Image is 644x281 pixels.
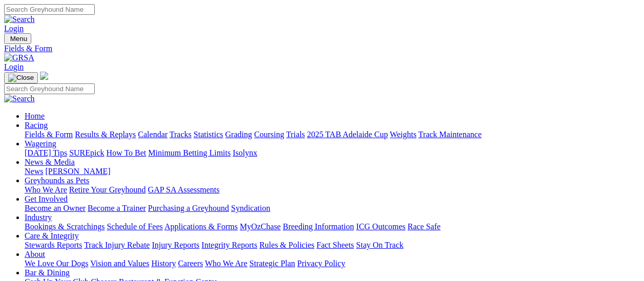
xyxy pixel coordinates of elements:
[259,241,315,249] a: Rules & Policies
[250,259,295,268] a: Strategic Plan
[25,130,640,139] div: Racing
[25,231,79,240] a: Care & Integrity
[205,259,247,268] a: Who We Are
[90,259,149,268] a: Vision and Values
[25,204,640,213] div: Get Involved
[317,241,354,249] a: Fact Sheets
[10,35,27,42] span: Menu
[25,222,640,231] div: Industry
[107,148,147,157] a: How To Bet
[69,148,104,157] a: SUREpick
[25,241,640,250] div: Care & Integrity
[25,241,82,249] a: Stewards Reports
[4,33,31,44] button: Toggle navigation
[148,185,220,194] a: GAP SA Assessments
[148,204,229,212] a: Purchasing a Greyhound
[231,204,270,212] a: Syndication
[25,259,88,268] a: We Love Our Dogs
[25,194,68,203] a: Get Involved
[419,130,482,139] a: Track Maintenance
[25,259,640,268] div: About
[25,222,105,231] a: Bookings & Scratchings
[4,53,34,62] img: GRSA
[283,222,354,231] a: Breeding Information
[4,15,35,24] img: Search
[178,259,203,268] a: Careers
[25,130,73,139] a: Fields & Form
[225,130,252,139] a: Grading
[201,241,257,249] a: Integrity Reports
[194,130,223,139] a: Statistics
[25,204,86,212] a: Become an Owner
[4,72,38,83] button: Toggle navigation
[233,148,257,157] a: Isolynx
[138,130,168,139] a: Calendar
[152,241,199,249] a: Injury Reports
[25,185,640,194] div: Greyhounds as Pets
[148,148,231,157] a: Minimum Betting Limits
[356,222,405,231] a: ICG Outcomes
[25,139,56,148] a: Wagering
[45,167,110,176] a: [PERSON_NAME]
[254,130,284,139] a: Coursing
[25,167,43,176] a: News
[286,130,305,139] a: Trials
[164,222,238,231] a: Applications & Forms
[69,185,146,194] a: Retire Your Greyhound
[307,130,388,139] a: 2025 TAB Adelaide Cup
[4,24,24,33] a: Login
[4,94,35,103] img: Search
[8,74,34,82] img: Close
[151,259,176,268] a: History
[356,241,403,249] a: Stay On Track
[25,185,67,194] a: Who We Are
[107,222,162,231] a: Schedule of Fees
[4,4,95,15] input: Search
[25,167,640,176] div: News & Media
[25,250,45,258] a: About
[4,62,24,71] a: Login
[25,158,75,166] a: News & Media
[390,130,417,139] a: Weights
[4,44,640,53] a: Fields & Form
[25,148,67,157] a: [DATE] Tips
[88,204,146,212] a: Become a Trainer
[25,148,640,158] div: Wagering
[170,130,192,139] a: Tracks
[25,176,89,185] a: Greyhounds as Pets
[25,268,70,277] a: Bar & Dining
[240,222,281,231] a: MyOzChase
[40,72,48,80] img: logo-grsa-white.png
[25,121,48,129] a: Racing
[407,222,440,231] a: Race Safe
[84,241,150,249] a: Track Injury Rebate
[25,213,52,222] a: Industry
[25,112,45,120] a: Home
[75,130,136,139] a: Results & Replays
[297,259,345,268] a: Privacy Policy
[4,83,95,94] input: Search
